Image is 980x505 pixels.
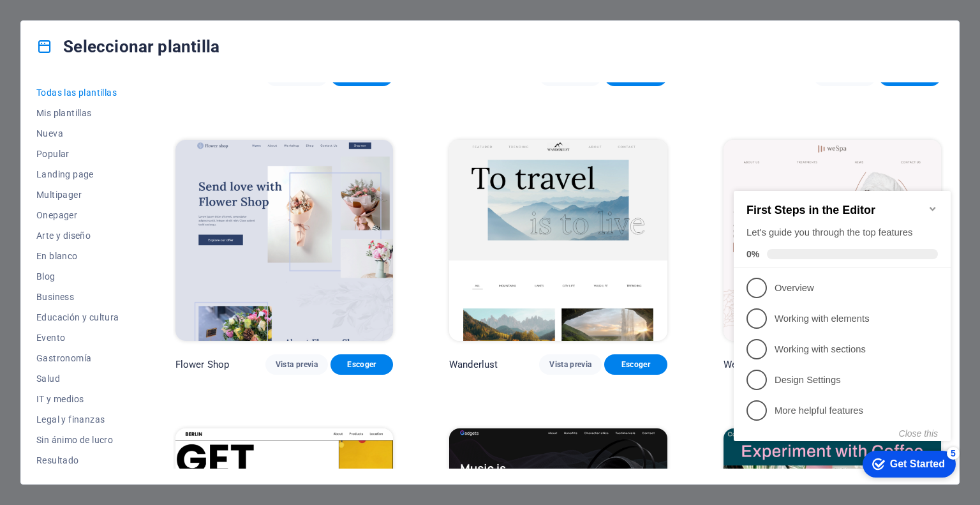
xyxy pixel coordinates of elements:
[36,292,119,302] span: Business
[161,285,216,296] div: Get Started
[36,190,119,200] span: Multipager
[36,108,119,118] span: Mis plantillas
[276,359,318,370] span: Vista previa
[36,430,119,450] button: Sin ánimo de lucro
[36,36,219,57] h4: Seleccionar plantilla
[36,266,119,287] button: Blog
[5,160,222,191] li: Working with sections
[36,225,119,246] button: Arte y diseño
[36,450,119,471] button: Resultado
[724,140,941,341] img: WeSpa
[36,82,119,103] button: Todas las plantillas
[18,52,209,66] div: Let's guide you through the top features
[604,354,667,375] button: Escoger
[175,140,393,341] img: Flower Shop
[36,414,119,425] span: Legal y finanzas
[36,87,119,98] span: Todas las plantillas
[46,200,199,213] p: Design Settings
[36,230,119,241] span: Arte y diseño
[5,222,222,252] li: More helpful features
[36,307,119,328] button: Educación y cultura
[36,144,119,164] button: Popular
[5,99,222,130] li: Overview
[539,354,602,375] button: Vista previa
[36,123,119,144] button: Nueva
[36,353,119,363] span: Gastronomía
[36,455,119,465] span: Resultado
[175,358,230,371] p: Flower Shop
[36,185,119,205] button: Multipager
[134,277,227,304] div: Get Started 5 items remaining, 0% complete
[199,30,209,40] div: Minimize checklist
[36,389,119,409] button: IT y medios
[265,354,328,375] button: Vista previa
[36,328,119,348] button: Evento
[36,251,119,261] span: En blanco
[5,191,222,222] li: Design Settings
[36,210,119,220] span: Onepager
[36,312,119,322] span: Educación y cultura
[36,368,119,389] button: Salud
[36,287,119,307] button: Business
[341,359,383,370] span: Escoger
[36,409,119,430] button: Legal y finanzas
[36,246,119,266] button: En blanco
[46,169,199,183] p: Working with sections
[46,230,199,244] p: More helpful features
[36,103,119,123] button: Mis plantillas
[36,205,119,225] button: Onepager
[18,30,209,43] h2: First Steps in the Editor
[36,435,119,445] span: Sin ánimo de lucro
[36,373,119,384] span: Salud
[36,348,119,368] button: Gastronomía
[36,271,119,282] span: Blog
[36,149,119,159] span: Popular
[36,394,119,404] span: IT y medios
[5,130,222,160] li: Working with elements
[36,169,119,179] span: Landing page
[218,273,231,286] div: 5
[46,139,199,152] p: Working with elements
[549,359,591,370] span: Vista previa
[36,164,119,185] button: Landing page
[449,140,667,341] img: Wanderlust
[36,128,119,139] span: Nueva
[614,359,657,370] span: Escoger
[449,358,498,371] p: Wanderlust
[36,333,119,343] span: Evento
[330,354,393,375] button: Escoger
[18,75,38,86] span: 0%
[724,358,754,371] p: WeSpa
[46,108,199,121] p: Overview
[170,255,209,265] button: Close this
